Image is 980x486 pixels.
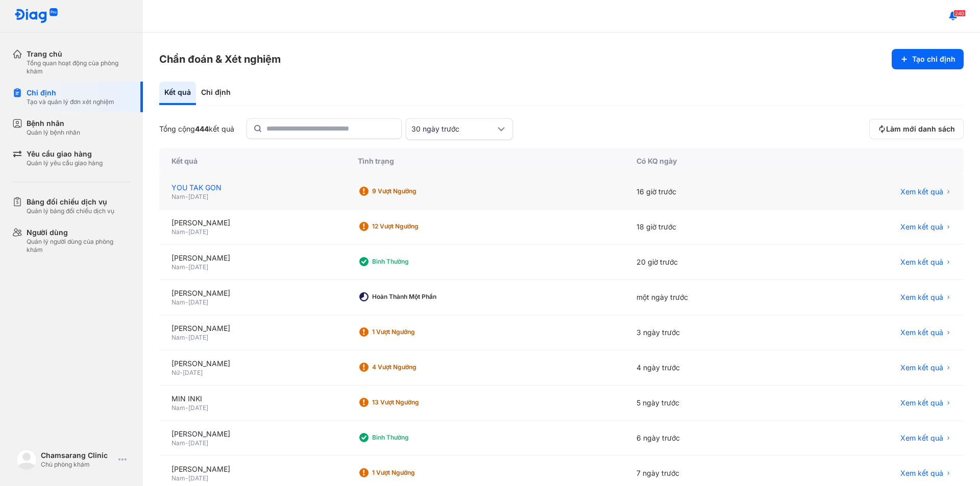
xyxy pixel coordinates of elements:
button: Tạo chỉ định [892,49,964,69]
img: logo [14,8,58,24]
div: Bình thường [372,258,454,266]
span: [DATE] [188,439,208,447]
div: 12 Vượt ngưỡng [372,222,454,231]
div: Tạo và quản lý đơn xét nghiệm [27,98,114,106]
span: [DATE] [188,298,208,306]
span: Nam [171,474,185,482]
span: - [185,439,188,447]
div: [PERSON_NAME] [171,359,333,369]
span: 240 [953,10,966,17]
div: MIN INKI [171,394,333,404]
div: Quản lý bệnh nhân [27,129,80,137]
span: [DATE] [188,193,208,200]
span: - [185,228,188,236]
span: Nam [171,193,185,200]
div: Quản lý người dùng của phòng khám [27,238,131,254]
div: Chủ phòng khám [41,461,114,469]
h3: Chẩn đoán & Xét nghiệm [159,52,281,66]
div: 13 Vượt ngưỡng [372,398,454,406]
div: Chỉ định [27,88,114,98]
span: Nam [171,334,185,341]
div: 1 Vượt ngưỡng [372,469,454,477]
span: [DATE] [188,474,208,482]
div: [PERSON_NAME] [171,288,333,298]
span: [DATE] [183,369,203,376]
button: Làm mới danh sách [869,119,964,139]
span: Nam [171,439,185,447]
div: 3 ngày trước [624,315,795,350]
span: Xem kết quả [900,257,943,267]
div: [PERSON_NAME] [171,218,333,228]
div: Kết quả [159,82,196,105]
span: Nam [171,404,185,412]
div: 9 Vượt ngưỡng [372,187,454,195]
span: Xem kết quả [900,433,943,443]
div: 16 giờ trước [624,174,795,210]
span: - [185,298,188,306]
div: 5 ngày trước [624,386,795,421]
div: 18 giờ trước [624,210,795,245]
span: Xem kết quả [900,327,943,338]
span: - [185,404,188,412]
div: 30 ngày trước [411,124,495,134]
div: Chamsarang Clinic [41,450,114,461]
span: Nữ [171,369,180,376]
div: [PERSON_NAME] [171,323,333,334]
div: Yêu cầu giao hàng [27,149,103,159]
div: Chỉ định [196,82,236,105]
span: [DATE] [188,334,208,341]
span: Nam [171,263,185,271]
div: Người dùng [27,227,131,238]
span: [DATE] [188,263,208,271]
div: Tổng cộng kết quả [159,124,234,134]
div: Tình trạng [346,148,624,174]
span: Xem kết quả [900,398,943,408]
span: Làm mới danh sách [886,124,955,134]
div: [PERSON_NAME] [171,253,333,263]
div: một ngày trước [624,280,795,315]
span: - [185,263,188,271]
span: 444 [195,124,209,133]
span: Xem kết quả [900,187,943,197]
div: Bệnh nhân [27,118,80,129]
span: Nam [171,228,185,236]
div: 4 ngày trước [624,350,795,386]
span: - [185,334,188,341]
div: [PERSON_NAME] [171,464,333,474]
span: - [185,193,188,200]
div: Bình thường [372,433,454,442]
div: Hoàn thành một phần [372,293,454,301]
div: YOU TAK GON [171,183,333,193]
span: - [185,474,188,482]
div: Quản lý bảng đối chiếu dịch vụ [27,207,114,215]
div: Có KQ ngày [624,148,795,174]
div: 1 Vượt ngưỡng [372,328,454,336]
img: logo [16,449,37,470]
div: Kết quả [159,148,346,174]
div: Trang chủ [27,49,131,59]
div: Quản lý yêu cầu giao hàng [27,159,103,167]
span: Xem kết quả [900,468,943,478]
span: [DATE] [188,228,208,236]
span: [DATE] [188,404,208,412]
div: Bảng đối chiếu dịch vụ [27,197,114,207]
span: Xem kết quả [900,222,943,232]
div: Tổng quan hoạt động của phòng khám [27,59,131,75]
span: Nam [171,298,185,306]
span: Xem kết quả [900,363,943,373]
span: Xem kết quả [900,292,943,302]
span: - [180,369,183,376]
div: [PERSON_NAME] [171,429,333,439]
div: 6 ngày trước [624,421,795,456]
div: 4 Vượt ngưỡng [372,363,454,371]
div: 20 giờ trước [624,245,795,280]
